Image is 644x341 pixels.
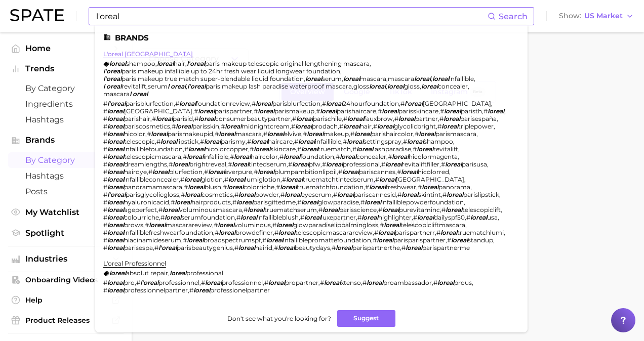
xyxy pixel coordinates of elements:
[394,115,398,122] span: #
[414,75,431,82] em: loreal
[272,100,320,107] span: parisblurfection
[250,145,254,153] span: #
[356,153,386,160] span: concealer
[107,130,124,138] em: loreal
[160,138,177,145] em: loreal
[151,130,168,138] em: loreal
[258,107,274,115] em: loreal
[103,260,166,267] a: l'oreal professionnel
[172,122,176,130] span: #
[347,138,364,145] em: loreal
[187,82,206,90] em: l'oreal
[254,168,258,176] span: #
[221,122,225,130] span: #
[234,153,251,160] em: loreal
[25,99,106,109] span: Ingredients
[297,183,364,191] span: truematchfoundation
[249,160,287,168] span: tintedserum
[107,138,124,145] em: loreal
[173,160,189,168] em: loreal
[187,153,204,160] em: loreal
[398,107,438,115] span: parisskincare
[369,183,386,191] em: loreal
[230,153,234,160] span: #
[103,115,107,122] span: #
[175,100,179,107] span: #
[303,130,307,138] span: #
[343,160,380,168] span: professional
[130,90,148,98] em: l oreal
[353,82,369,90] span: gloss
[103,168,107,176] span: #
[25,44,106,53] span: Home
[103,183,107,191] span: #
[221,138,246,145] span: parismy
[8,272,124,287] a: Onboarding Videos
[124,115,150,122] span: parishair
[343,100,399,107] span: 24hourfoundation
[103,100,507,251] div: , , , , , , , , , , , , , , , , , , , , , , , , , , , , , , , , , , , , , , , , , , , , , , , , ,...
[350,130,354,138] span: #
[103,153,107,160] span: #
[241,122,290,130] span: midnightcream
[147,130,151,138] span: #
[559,13,581,19] span: Show
[460,115,497,122] span: parisespaña
[388,75,414,82] span: mascara
[122,82,146,90] span: revitalift
[356,145,373,153] em: loreal
[152,115,156,122] span: #
[439,115,444,122] span: #
[103,130,107,138] span: #
[179,100,196,107] em: loreal
[282,176,286,183] span: #
[223,183,227,191] span: #
[25,207,106,217] span: My Watchlist
[441,160,445,168] span: #
[440,107,444,115] span: #
[8,204,124,220] a: My Watchlist
[369,82,386,90] em: loreal
[8,40,124,56] a: Home
[284,130,301,138] span: elvive
[254,107,258,115] span: #
[401,168,418,176] em: loreal
[418,168,449,176] span: hicolorred
[449,75,474,82] span: infallible
[157,60,174,67] em: loreal
[258,168,274,176] em: loreal
[228,160,232,168] span: #
[377,122,394,130] em: loreal
[256,100,272,107] em: loreal
[360,122,372,130] span: hair
[284,153,300,160] em: loreal
[342,168,359,176] em: loreal
[103,122,107,130] span: #
[8,168,124,184] a: Hashtags
[312,122,338,130] span: prodach
[338,168,342,176] span: #
[437,122,441,130] span: #
[297,145,301,153] span: #
[107,153,124,160] em: loreal
[409,153,458,160] span: hicolormagenta
[124,122,170,130] span: pariscosmetics
[461,107,482,115] span: paristh
[126,100,174,107] span: parisblurfection
[215,107,252,115] span: parispartner
[103,67,122,75] em: l'oreal
[204,153,228,160] span: infallible
[103,50,193,58] a: l'oreal [GEOGRAPHIC_DATA]
[25,316,106,325] span: Product Releases
[205,60,370,67] span: paris makeup telescopic original lengthening mascara
[307,130,324,138] em: loreal
[204,168,208,176] span: #
[103,176,107,183] span: #
[584,13,623,19] span: US Market
[343,122,360,130] em: loreal
[364,138,401,145] span: settingspray
[124,145,183,153] span: infalliblefoundation
[122,75,304,82] span: paris makeup true match super-blendable liquid foundation
[286,176,303,183] em: loreal
[8,112,124,127] a: Hashtags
